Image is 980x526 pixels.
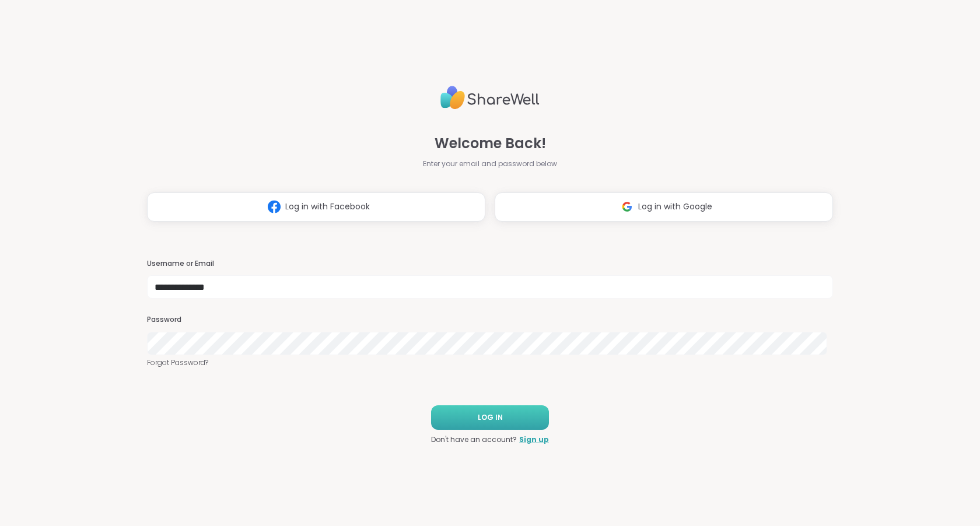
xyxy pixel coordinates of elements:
[638,201,712,213] span: Log in with Google
[285,201,370,213] span: Log in with Facebook
[435,133,546,154] span: Welcome Back!
[616,196,638,218] img: ShareWell Logomark
[147,357,833,368] a: Forgot Password?
[519,434,549,445] a: Sign up
[478,412,503,423] span: LOG IN
[147,259,833,269] h3: Username or Email
[263,196,285,218] img: ShareWell Logomark
[431,434,517,445] span: Don't have an account?
[147,315,833,325] h3: Password
[147,192,485,222] button: Log in with Facebook
[440,81,540,114] img: ShareWell Logo
[495,192,833,222] button: Log in with Google
[431,405,549,430] button: LOG IN
[423,159,557,169] span: Enter your email and password below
